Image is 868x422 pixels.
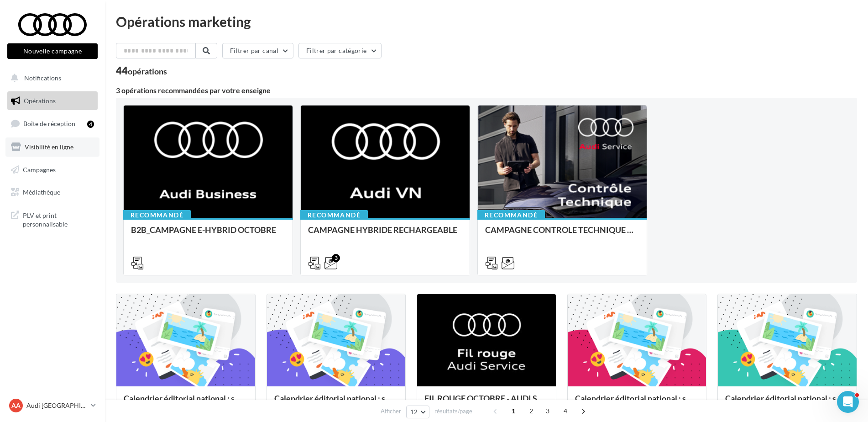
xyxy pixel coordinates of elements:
a: Boîte de réception4 [5,114,99,133]
span: 4 [558,404,573,418]
iframe: Intercom live chat [837,391,859,413]
a: Visibilité en ligne [5,137,99,157]
div: Calendrier éditorial national : semaine du 06.10 au 12.10 [124,394,248,412]
span: 1 [506,404,521,418]
span: 12 [410,408,418,416]
div: Recommandé [123,210,191,220]
span: résultats/page [434,407,472,416]
div: 3 [332,254,340,262]
span: AA [11,401,21,410]
div: 3 opérations recommandées par votre enseigne [116,87,857,94]
button: Filtrer par canal [222,43,293,58]
div: Recommandé [477,210,545,220]
div: Calendrier éditorial national : semaine du 29.09 au 05.10 [274,394,398,412]
button: Notifications [5,69,96,88]
div: FIL ROUGE OCTOBRE - AUDI SERVICE [424,394,549,412]
div: Calendrier éditorial national : semaine du 22.09 au 28.09 [575,394,699,412]
span: 2 [524,404,539,418]
button: Nouvelle campagne [7,43,98,59]
div: CAMPAGNE HYBRIDE RECHARGEABLE [308,225,462,243]
button: Filtrer par catégorie [298,43,382,58]
span: Campagnes [23,165,56,173]
div: CAMPAGNE CONTROLE TECHNIQUE 25€ OCTOBRE [485,225,639,243]
span: Visibilité en ligne [25,143,73,151]
span: Boîte de réception [23,120,75,127]
div: Opérations marketing [116,15,857,28]
a: Campagnes [5,160,99,179]
span: Afficher [381,407,401,416]
p: Audi [GEOGRAPHIC_DATA] [26,401,87,410]
div: B2B_CAMPAGNE E-HYBRID OCTOBRE [131,225,285,243]
a: Médiathèque [5,183,99,202]
div: Recommandé [300,210,368,220]
div: 44 [116,66,167,76]
span: PLV et print personnalisable [23,209,94,229]
a: PLV et print personnalisable [5,206,99,232]
span: Médiathèque [23,188,60,196]
span: 3 [540,404,555,418]
span: Opérations [24,97,56,105]
a: AA Audi [GEOGRAPHIC_DATA] [7,397,98,414]
button: 12 [406,406,429,418]
div: opérations [128,67,167,75]
a: Opérations [5,91,99,111]
div: 4 [87,121,94,128]
span: Notifications [24,74,61,82]
div: Calendrier éditorial national : semaine du 15.09 au 21.09 [725,394,849,412]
